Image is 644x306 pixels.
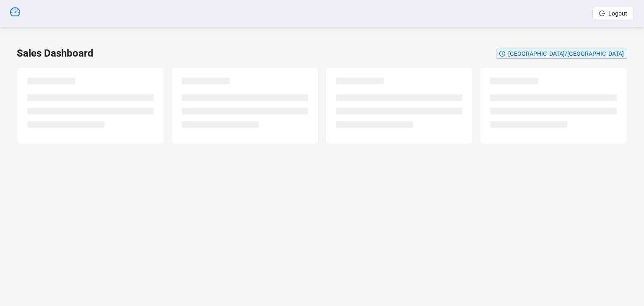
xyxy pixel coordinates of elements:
[10,7,20,17] span: dashboard
[608,10,627,17] span: Logout
[508,50,624,57] span: [GEOGRAPHIC_DATA]/[GEOGRAPHIC_DATA]
[599,10,605,16] span: logout
[592,7,634,20] button: Logout
[17,47,93,60] h3: Sales Dashboard
[499,51,505,57] span: clock-circle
